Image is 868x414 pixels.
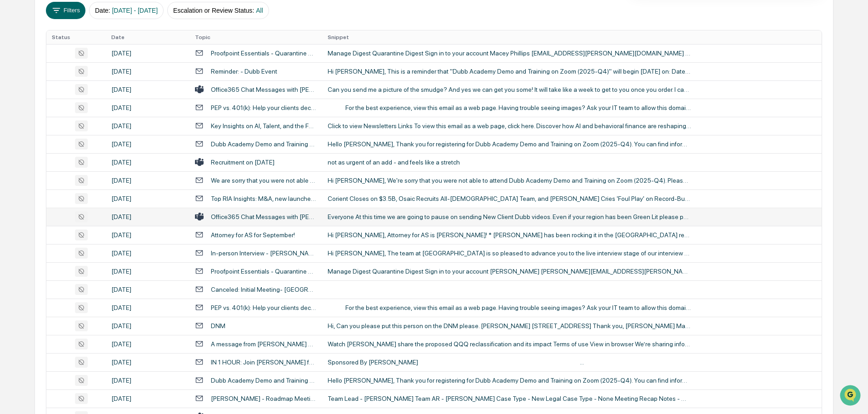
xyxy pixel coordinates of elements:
div: [DATE] [111,140,184,148]
div: Proofpoint Essentials - Quarantine Digest [211,50,317,57]
th: Topic [190,30,322,44]
div: [DATE] [111,359,184,366]
p: How can we help? [9,19,165,34]
div: [DATE] [111,286,184,293]
div: 🔎 [9,133,16,140]
div: Sponsored By [PERSON_NAME] ͏ ­͏ ­͏ ­͏ ­͏ ­͏ ­͏ ­͏ ­͏ ­͏ ­͏ ­͏ ­͏ ­͏ ­͏ ­͏ ­͏ ­͏ ­͏ ­͏ ­͏ ­͏ ­͏ ­͏... [328,359,691,366]
div: [DATE] [111,159,184,166]
div: Hi [PERSON_NAME], The team at [GEOGRAPHIC_DATA] is so pleased to advance you to the live intervie... [328,249,691,257]
div: Hello [PERSON_NAME], Thank you for registering for Dubb Academy Demo and Training on Zoom (2025-Q... [328,140,691,148]
div: Dubb Academy Demo and Training on Zoom (2025-Q4) Confirmation [211,377,317,384]
div: Key Insights on AI, Talent, and the Future of Advising [211,122,317,130]
button: Date:[DATE] - [DATE] [89,2,164,19]
iframe: Open customer support [839,384,863,409]
div: Hi, Can you please put this person on the DNM please. [PERSON_NAME] [STREET_ADDRESS] Thank you, [... [328,322,691,329]
div: Watch [PERSON_NAME] share the proposed QQQ reclassification and its impact Terms of use View in b... [328,340,691,348]
div: Everyone At this time we are going to pause on sending New Client Dubb videos. Even if your regio... [328,213,691,220]
div: Hi [PERSON_NAME], This is a reminder that "Dubb Academy Demo and Training on Zoom (2025-Q4)" will... [328,68,691,75]
img: 1746055101610-c473b297-6a78-478c-a979-82029cc54cd1 [9,70,25,86]
div: Proofpoint Essentials - Quarantine Digest [211,268,317,275]
th: Snippet [322,30,822,44]
span: Data Lookup [18,132,57,141]
span: All [256,7,263,14]
div: DNM [211,322,225,329]
div: Dubb Academy Demo and Training on Zoom (2025-Q4) Confirmation [211,140,317,148]
div: Recruitment on [DATE] [211,159,274,166]
div: In-person Interview - [PERSON_NAME] - GR CSS PITT/[GEOGRAPHIC_DATA] [211,249,317,257]
button: Escalation or Review Status:All [167,2,269,19]
div: [DATE] [111,322,184,329]
div: Team Lead - [PERSON_NAME] Team AR - [PERSON_NAME] Case Type - New Legal Case Type - None Meeting ... [328,395,691,402]
div: [PERSON_NAME] - Roadmap Meeting (Full) - [DATE] [211,395,317,402]
div: [DATE] [111,304,184,311]
a: 🔎Data Lookup [5,128,61,145]
div: Start new chat [31,70,149,79]
div: Hi [PERSON_NAME], Attorney for AS is [PERSON_NAME]! * [PERSON_NAME] has been rocking it in the [G... [328,231,691,239]
div: ‌ ‌ ‌ ‌ ‌ ‌ ‌ ‌ ‌ ‌ ‌ ‌ ‌ For the best experience, view this email as a web page. Having trouble ... [328,104,691,111]
div: [DATE] [111,395,184,402]
div: [DATE] [111,122,184,130]
div: We're available if you need us! [31,79,115,86]
div: Corient Closes on $3.5B, Osaic Recruits All-[DEMOGRAPHIC_DATA] Team, and [PERSON_NAME] Cries 'Fou... [328,195,691,202]
div: Office365 Chat Messages with [PERSON_NAME], [PERSON_NAME] on [DATE] [211,86,317,93]
div: [DATE] [111,231,184,239]
div: [DATE] [111,340,184,348]
div: Reminder: - Dubb Event [211,68,277,75]
div: [DATE] [111,177,184,184]
div: IN 1 HOUR: Join [PERSON_NAME] for a CFP® CE Webinar on Diversifying Beyond Market Cap [211,359,317,366]
div: [DATE] [111,249,184,257]
th: Status [46,30,105,44]
a: 🗄️Attestations [62,111,116,127]
div: [DATE] [111,377,184,384]
div: Hello [PERSON_NAME], Thank you for registering for Dubb Academy Demo and Training on Zoom (2025-Q... [328,377,691,384]
button: Start new chat [155,72,165,83]
div: [DATE] [111,68,184,75]
div: Attorney for AS for September! [211,231,295,239]
div: Manage Digest Quarantine Digest Sign in to your account [PERSON_NAME] [PERSON_NAME][EMAIL_ADDRESS... [328,268,691,275]
a: Powered byPylon [64,154,110,161]
div: [DATE] [111,195,184,202]
span: [DATE] - [DATE] [112,7,158,14]
div: [DATE] [111,104,184,111]
div: not as urgent of an add - and feels like a stretch [328,159,691,166]
span: Attestations [75,115,113,124]
th: Date [106,30,190,44]
span: Preclearance [18,115,59,124]
div: Can you send me a picture of the smudge? And yes we can get you some! It will take like a week to... [328,86,691,93]
div: Hi [PERSON_NAME], We're sorry that you were not able to attend Dubb Academy Demo and Training on ... [328,177,691,184]
div: Click to view Newsletters Links To view this email as a web page, click here. Discover how AI and... [328,122,691,130]
div: PEP vs. 401(k): Help your clients decide [211,104,317,111]
div: [DATE] [111,50,184,57]
div: PEP vs. 401(k): Help your clients decide [211,304,317,311]
button: Filters [46,2,85,19]
div: [DATE] [111,86,184,93]
span: Pylon [90,154,110,161]
div: [DATE] [111,213,184,220]
a: 🖐️Preclearance [5,111,62,127]
div: Canceled: Initial Meeting- [GEOGRAPHIC_DATA] [211,286,317,293]
div: Top RIA Insights: M&A, new launches & rep movements [211,195,317,202]
div: Manage Digest Quarantine Digest Sign in to your account Macey Phillips [EMAIL_ADDRESS][PERSON_NAM... [328,50,691,57]
div: A message from [PERSON_NAME] on the QQQ proxy [211,340,317,348]
div: 🗄️ [66,115,73,123]
div: ‌ ‌ ‌ ‌ ‌ ‌ ‌ ‌ ‌ ‌ ‌ ‌ ‌ For the best experience, view this email as a web page. Having trouble ... [328,304,691,311]
div: We are sorry that you were not able to attend our webinar [211,177,317,184]
div: [DATE] [111,268,184,275]
div: 🖐️ [9,115,16,123]
div: Office365 Chat Messages with [PERSON_NAME], [PERSON_NAME], [PERSON_NAME], [PERSON_NAME], [PERSON_... [211,213,317,220]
